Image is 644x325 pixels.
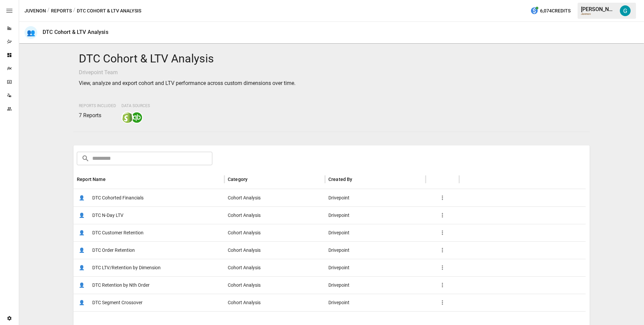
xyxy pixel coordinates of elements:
button: Sort [353,175,363,184]
div: Cohort Analysis [224,206,325,224]
h4: DTC Cohort & LTV Analysis [79,52,584,66]
div: Created By [328,177,353,182]
span: 👤 [77,245,87,255]
img: Gavin Acres [620,5,631,16]
div: Cohort Analysis [224,189,325,206]
button: Sort [106,175,116,184]
div: Report Name [77,177,106,182]
div: Cohort Analysis [224,259,325,276]
div: Drivepoint [325,224,426,241]
img: shopify [122,112,133,123]
span: DTC Customer Retention [92,224,144,241]
div: [PERSON_NAME] [581,6,616,12]
div: Drivepoint [325,276,426,294]
span: 👤 [77,280,87,290]
p: View, analyze and export cohort and LTV performance across custom dimensions over time. [79,79,584,87]
button: Reports [51,7,72,15]
div: Drivepoint [325,259,426,276]
span: 👤 [77,228,87,238]
div: Drivepoint [325,206,426,224]
span: 6,074 Credits [540,7,571,15]
span: DTC Order Retention [92,242,135,259]
div: Drivepoint [325,241,426,259]
div: Cohort Analysis [224,224,325,241]
p: Drivepoint Team [79,68,584,77]
div: Cohort Analysis [224,294,325,311]
span: Reports Included [79,103,116,108]
div: Cohort Analysis [224,241,325,259]
span: DTC Retention by Nth Order [92,277,150,294]
div: 👥 [24,26,37,39]
button: 6,074Credits [528,5,573,17]
div: Cohort Analysis [224,276,325,294]
div: Juvenon [581,12,616,15]
span: 👤 [77,210,87,220]
div: Category [228,177,248,182]
div: / [47,7,50,15]
span: DTC Cohorted Financials [92,189,144,206]
button: Sort [248,175,258,184]
span: DTC N-Day LTV [92,207,123,224]
img: quickbooks [131,112,142,123]
div: DTC Cohort & LTV Analysis [43,29,108,35]
span: 👤 [77,263,87,273]
div: Drivepoint [325,294,426,311]
span: DTC Segment Crossover [92,294,143,311]
span: Data Sources [121,103,150,108]
button: Gavin Acres [616,1,635,20]
button: Juvenon [24,7,46,15]
span: 👤 [77,193,87,203]
span: 👤 [77,297,87,308]
div: / [73,7,75,15]
span: DTC LTV/Retention by Dimension [92,259,161,276]
div: Drivepoint [325,189,426,206]
p: 7 Reports [79,111,116,120]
